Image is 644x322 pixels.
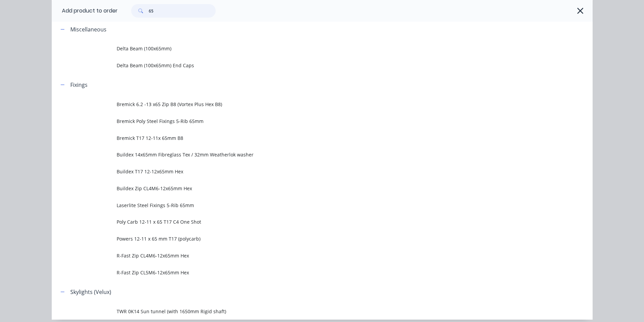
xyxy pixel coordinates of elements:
span: R-Fast Zip CL5M6-12x65mm Hex [117,269,497,276]
span: Poly Carb 12-11 x 65 T17 C4 One Shot [117,218,497,225]
input: Search... [149,4,216,18]
span: Laserlite Steel Fixings 5-Rib 65mm [117,202,497,209]
span: R-Fast Zip CL4M6-12x65mm Hex [117,252,497,259]
div: Miscellaneous [70,25,106,33]
span: Powers 12-11 x 65 mm T17 (polycarb) [117,235,497,242]
span: Delta Beam (100x65mm) [117,45,497,52]
span: Buildex 14x65mm Fibreglass Tex / 32mm Weatherlok washer [117,151,497,158]
div: Skylights (Velux) [70,288,111,296]
span: Buildex Zip CL4M6-12x65mm Hex [117,185,497,192]
div: Fixings [70,81,88,89]
span: Bremick Poly Steel Fixings 5-Rib 65mm [117,118,497,125]
span: Buildex T17 12-12x65mm Hex [117,168,497,175]
span: Bremick 6.2 -13 x65 Zip B8 (Vortex Plus Hex B8) [117,101,497,108]
span: TWR 0K14 Sun tunnel (with 1650mm Rigid shaft) [117,308,497,315]
span: Delta Beam (100x65mm) End Caps [117,62,497,69]
span: Bremick T17 12-11x 65mm B8 [117,134,497,142]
